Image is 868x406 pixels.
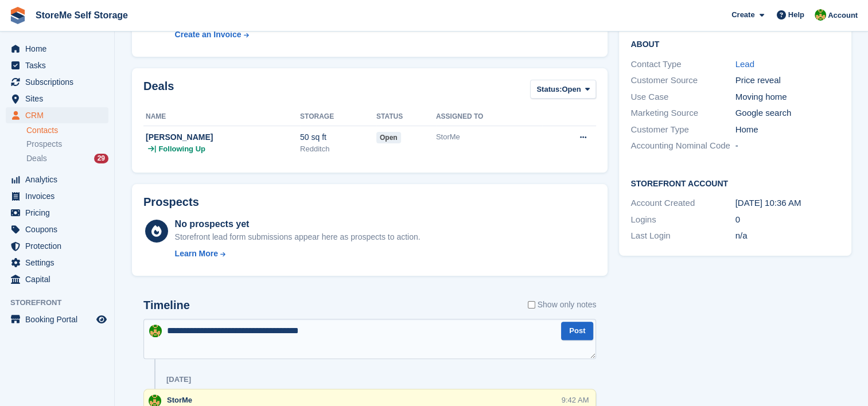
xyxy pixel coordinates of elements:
[146,131,300,143] div: [PERSON_NAME]
[9,7,26,24] img: stora-icon-8386f47178a22dfd0bd8f6a31ec36ba5ce8667c1dd55bd0f319d3a0aa187defe.svg
[6,91,108,107] a: menu
[6,171,108,188] a: menu
[6,311,108,327] a: menu
[25,74,94,90] span: Subscriptions
[735,213,839,227] div: 0
[26,153,108,165] a: Deals 29
[630,197,735,210] div: Account Created
[300,108,376,126] th: Storage
[815,9,826,21] img: StorMe
[143,196,199,209] h2: Prospects
[94,154,108,163] div: 29
[25,238,94,254] span: Protection
[530,80,596,99] button: Status: Open
[175,217,421,231] div: No prospects yet
[630,123,735,136] div: Customer Type
[25,221,94,237] span: Coupons
[25,271,94,287] span: Capital
[735,74,839,87] div: Price reveal
[6,271,108,287] a: menu
[6,238,108,254] a: menu
[630,177,839,189] h2: Storefront Account
[630,213,735,227] div: Logins
[630,229,735,243] div: Last Login
[788,9,804,21] span: Help
[25,41,94,57] span: Home
[735,123,839,136] div: Home
[536,84,562,95] span: Status:
[143,80,174,101] h2: Deals
[436,131,542,143] div: StorMe
[6,41,108,57] a: menu
[735,197,839,210] div: [DATE] 10:36 AM
[143,299,190,312] h2: Timeline
[562,395,589,405] div: 9:42 AM
[6,255,108,271] a: menu
[25,171,94,188] span: Analytics
[175,29,329,41] a: Create an Invoice
[735,229,839,243] div: n/a
[175,231,421,243] div: Storefront lead form submissions appear here as prospects to action.
[6,57,108,73] a: menu
[6,188,108,204] a: menu
[25,311,94,327] span: Booking Portal
[6,221,108,237] a: menu
[167,396,192,404] span: StorMe
[735,139,839,153] div: -
[175,248,421,260] a: Learn More
[175,248,218,260] div: Learn More
[26,138,108,150] a: Prospects
[731,9,754,21] span: Create
[828,10,858,21] span: Account
[6,74,108,90] a: menu
[25,91,94,107] span: Sites
[528,299,597,311] label: Show only notes
[175,29,242,41] div: Create an Invoice
[143,108,300,126] th: Name
[300,131,376,143] div: 50 sq ft
[376,132,401,143] span: open
[436,108,542,126] th: Assigned to
[562,84,581,95] span: Open
[25,188,94,204] span: Invoices
[154,143,156,155] span: |
[95,313,108,326] a: Preview store
[6,205,108,221] a: menu
[166,375,191,384] div: [DATE]
[630,38,839,49] h2: About
[158,143,205,155] span: Following Up
[630,91,735,104] div: Use Case
[561,322,593,341] button: Post
[528,299,535,311] input: Show only notes
[630,58,735,71] div: Contact Type
[6,107,108,123] a: menu
[630,74,735,87] div: Customer Source
[630,139,735,153] div: Accounting Nominal Code
[300,143,376,155] div: Redditch
[26,139,62,150] span: Prospects
[376,108,436,126] th: Status
[31,6,133,25] a: StoreMe Self Storage
[149,325,162,337] img: StorMe
[25,57,94,73] span: Tasks
[25,255,94,271] span: Settings
[25,107,94,123] span: CRM
[10,297,114,309] span: Storefront
[25,205,94,221] span: Pricing
[735,107,839,120] div: Google search
[735,59,754,69] a: Lead
[735,91,839,104] div: Moving home
[26,153,47,164] span: Deals
[26,125,108,136] a: Contacts
[630,107,735,120] div: Marketing Source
